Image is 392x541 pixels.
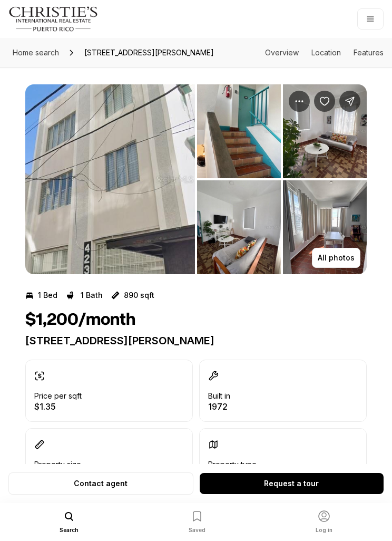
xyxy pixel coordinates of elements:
p: 890 sqft [124,291,154,300]
button: Share Property: 423 SAN JORGE #APT 3A [339,91,360,112]
button: Property options [289,91,310,112]
p: 1 Bath [81,291,103,300]
span: Search [60,526,79,534]
a: Skip to: Features [354,48,384,57]
p: Built in [208,392,230,400]
button: Contact agent [8,472,193,495]
button: View image gallery [197,84,281,178]
span: [STREET_ADDRESS][PERSON_NAME] [80,44,218,61]
p: 1972 [208,402,230,411]
p: [STREET_ADDRESS][PERSON_NAME] [25,334,367,347]
button: All photos [312,248,360,268]
nav: Page section menu [261,49,384,57]
span: Log in [316,526,332,534]
p: Contact agent [74,479,128,488]
p: Request a tour [264,479,319,488]
p: Property type [208,460,257,469]
span: Home search [13,48,59,57]
li: 2 of 4 [197,84,367,274]
button: View image gallery [283,84,367,178]
p: $1.35 [34,402,82,411]
button: View image gallery [25,84,195,274]
button: View image gallery [197,180,281,274]
a: Skip to: Location [311,48,341,57]
button: Log in [316,510,332,534]
button: Search [60,510,79,534]
button: View image gallery [283,180,367,274]
button: Request a tour [200,473,384,494]
h1: $1,200/month [25,310,135,330]
p: All photos [318,254,355,262]
span: Saved [189,526,205,534]
a: Home search [8,44,63,61]
img: logo [8,6,99,32]
li: 1 of 4 [25,84,195,274]
p: Price per sqft [34,392,82,400]
p: 1 Bed [38,291,57,300]
p: Property size [34,460,81,469]
div: Listing Photos [25,84,367,274]
button: Save Property: 423 SAN JORGE #APT 3A [314,91,335,112]
button: Saved [189,510,205,534]
a: Skip to: Overview [265,48,299,57]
